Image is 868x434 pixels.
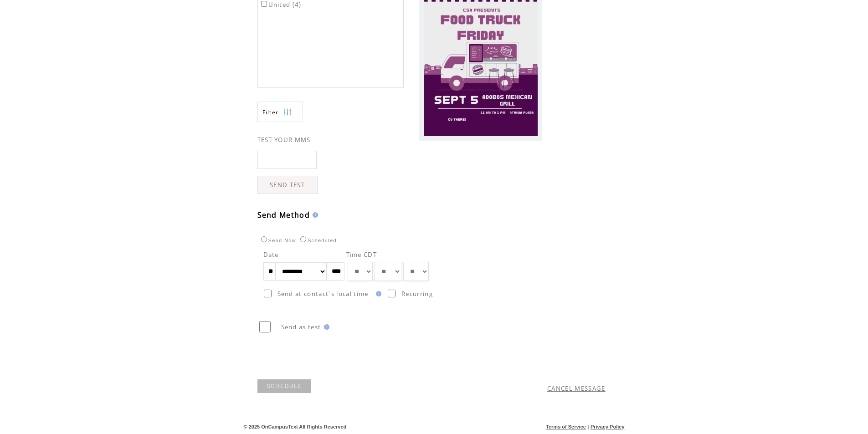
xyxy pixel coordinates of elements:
input: Send Now [261,236,267,242]
img: filters.png [283,102,292,123]
img: help.gif [310,212,318,218]
a: CANCEL MESSAGE [547,384,606,393]
label: Send Now [259,238,296,243]
span: Send at contact`s local time [277,290,369,298]
span: Date [263,250,279,259]
span: Show filters [262,108,279,116]
a: SEND TEST [257,176,318,194]
span: Send as test [281,323,321,331]
img: help.gif [373,291,381,296]
span: TEST YOUR MMS [257,136,311,144]
span: | [587,424,589,429]
img: help.gif [321,324,329,330]
a: Terms of Service [546,424,586,429]
input: United (4) [261,1,267,7]
label: United (4) [259,0,302,9]
a: Filter [257,102,303,122]
span: Send Method [257,210,310,220]
span: Recurring [401,290,433,298]
span: Time CDT [346,250,377,259]
span: © 2025 OnCampusText All Rights Reserved [244,424,347,429]
a: SCHEDULE [257,379,312,393]
a: Privacy Policy [591,424,625,429]
input: Scheduled [300,236,306,242]
label: Scheduled [298,238,337,243]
